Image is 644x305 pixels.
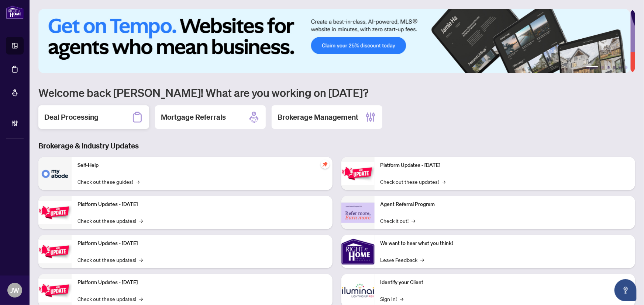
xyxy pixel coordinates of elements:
[613,66,616,69] button: 4
[78,178,140,186] a: Check out these guides!→
[341,162,375,185] img: Platform Updates - June 23, 2025
[341,203,375,223] img: Agent Referral Program
[341,235,375,268] img: We want to hear what you think!
[586,66,598,69] button: 1
[380,295,404,303] a: Sign In!→
[78,200,327,208] p: Platform Updates - [DATE]
[614,279,637,301] button: Open asap
[400,295,404,303] span: →
[380,178,446,186] a: Check out these updates!→
[38,279,72,302] img: Platform Updates - July 8, 2025
[6,6,24,19] img: logo
[38,9,630,73] img: Slide 0
[139,256,143,264] span: →
[10,285,19,295] span: JW
[442,178,446,186] span: →
[421,256,424,264] span: →
[78,256,143,264] a: Check out these updates!→
[619,66,622,69] button: 5
[78,278,327,287] p: Platform Updates - [DATE]
[625,66,628,69] button: 6
[380,161,630,169] p: Platform Updates - [DATE]
[78,161,327,169] p: Self-Help
[321,160,330,169] span: pushpin
[44,112,99,122] h2: Deal Processing
[380,239,630,248] p: We want to hear what you think!
[607,66,610,69] button: 3
[38,85,635,99] h1: Welcome back [PERSON_NAME]! What are you working on [DATE]?
[380,278,630,287] p: Identify your Client
[78,295,143,303] a: Check out these updates!→
[38,201,72,224] img: Platform Updates - September 16, 2025
[38,141,635,151] h3: Brokerage & Industry Updates
[161,112,226,122] h2: Mortgage Referrals
[78,239,327,248] p: Platform Updates - [DATE]
[136,178,140,186] span: →
[412,217,416,225] span: →
[139,217,143,225] span: →
[38,157,72,190] img: Self-Help
[139,295,143,303] span: →
[278,112,358,122] h2: Brokerage Management
[380,256,424,264] a: Leave Feedback→
[38,240,72,263] img: Platform Updates - July 21, 2025
[78,217,143,225] a: Check out these updates!→
[601,66,604,69] button: 2
[380,217,416,225] a: Check it out!→
[380,200,630,208] p: Agent Referral Program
